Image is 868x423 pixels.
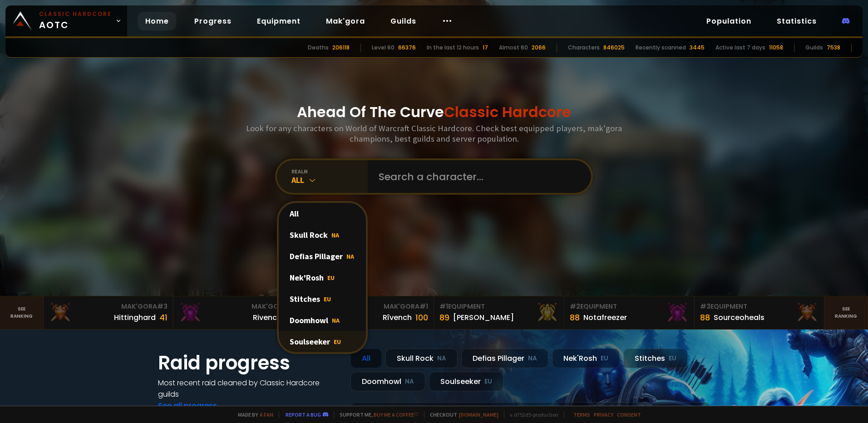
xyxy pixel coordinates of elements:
[714,312,764,323] div: Sourceoheals
[805,44,823,52] div: Guilds
[439,302,558,311] div: Equipment
[158,349,340,377] h1: Raid progress
[695,296,825,329] a: #3Equipment88Sourceoheals
[297,101,571,123] h1: Ahead Of The Curve
[304,296,434,329] a: Mak'Gora#1Rîvench100
[434,296,564,329] a: #1Equipment89[PERSON_NAME]
[332,316,340,325] span: NA
[157,302,168,311] span: # 3
[700,311,710,324] div: 88
[309,302,428,311] div: Mak'Gora
[483,44,488,52] div: 17
[583,312,627,323] div: Notafreezer
[636,44,686,52] div: Recently scanned
[429,372,503,391] div: Soulseeker
[427,44,479,52] div: In the last 12 hours
[573,411,590,418] a: Terms
[570,311,580,324] div: 88
[253,312,281,323] div: Rivench
[334,411,419,418] span: Support me,
[383,312,412,323] div: Rîvench
[158,377,340,400] h4: Most recent raid cleaned by Classic Hardcore guilds
[327,274,335,282] span: EU
[179,302,298,311] div: Mak'Gora
[419,302,428,311] span: # 1
[49,302,168,311] div: Mak'Gora
[374,411,419,418] a: Buy me a coffee
[827,44,840,52] div: 7538
[291,175,368,185] div: All
[44,296,174,329] a: Mak'Gora#3Hittinghard41
[769,44,783,52] div: 11058
[385,349,458,368] div: Skull Rock
[532,44,546,52] div: 2066
[669,354,676,363] small: EU
[415,311,428,324] div: 100
[568,44,600,52] div: Characters
[499,44,528,52] div: Almost 60
[603,44,625,52] div: 846025
[700,302,819,311] div: Equipment
[346,252,354,261] span: NA
[424,411,498,418] span: Checkout
[158,400,217,411] a: See all progress
[623,349,688,368] div: Stitches
[138,12,176,30] a: Home
[279,203,366,224] div: All
[439,302,448,311] span: # 1
[187,12,239,30] a: Progress
[114,312,156,323] div: Hittinghard
[331,231,339,239] span: NA
[173,296,304,329] a: Mak'Gora#2Rivench100
[39,10,112,32] span: AOTC
[250,12,308,30] a: Equipment
[601,354,608,363] small: EU
[699,12,759,30] a: Population
[232,411,273,418] span: Made by
[453,312,514,323] div: [PERSON_NAME]
[350,349,382,368] div: All
[279,246,366,267] div: Defias Pillager
[260,411,273,418] a: a fan
[570,302,689,311] div: Equipment
[159,311,168,324] div: 41
[373,160,580,193] input: Search a character...
[279,224,366,246] div: Skull Rock
[444,102,571,122] span: Classic Hardcore
[528,354,537,363] small: NA
[405,377,414,386] small: NA
[461,349,548,368] div: Defias Pillager
[334,338,341,346] span: EU
[319,12,372,30] a: Mak'gora
[504,411,558,418] span: v. d752d5 - production
[279,331,366,352] div: Soulseeker
[690,44,705,52] div: 3445
[279,288,366,310] div: Stitches
[617,411,641,418] a: Consent
[242,123,626,144] h3: Look for any characters on World of Warcraft Classic Hardcore. Check best equipped players, mak'g...
[308,44,329,52] div: Deaths
[350,372,425,391] div: Doomhowl
[564,296,695,329] a: #2Equipment88Notafreezer
[459,411,498,418] a: [DOMAIN_NAME]
[372,44,395,52] div: Level 60
[279,267,366,288] div: Nek'Rosh
[552,349,620,368] div: Nek'Rosh
[5,5,127,36] a: Classic HardcoreAOTC
[700,302,710,311] span: # 3
[824,296,868,329] a: Seeranking
[324,295,331,303] span: EU
[398,44,416,52] div: 66376
[291,168,368,175] div: realm
[279,310,366,331] div: Doomhowl
[484,377,492,386] small: EU
[437,354,446,363] small: NA
[439,311,449,324] div: 89
[769,12,824,30] a: Statistics
[594,411,613,418] a: Privacy
[286,411,321,418] a: Report a bug
[383,12,424,30] a: Guilds
[332,44,350,52] div: 206118
[715,44,765,52] div: Active last 7 days
[570,302,580,311] span: # 2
